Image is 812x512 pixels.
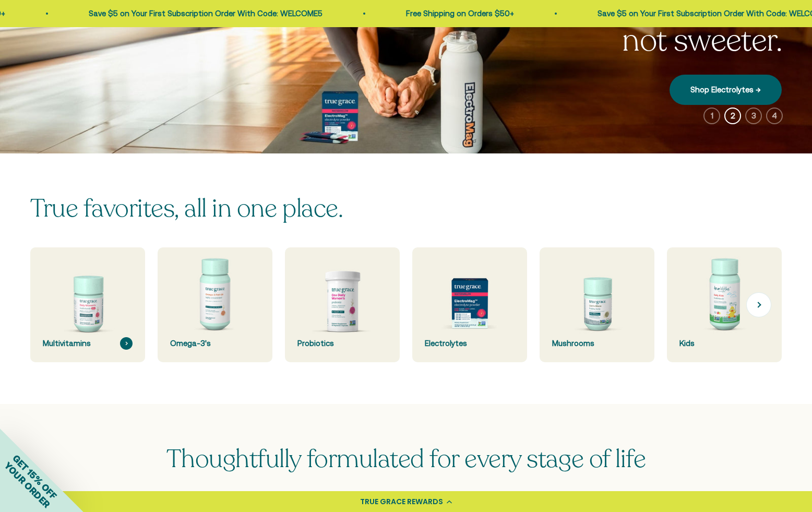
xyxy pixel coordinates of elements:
a: Electrolytes [412,247,527,362]
a: Omega-3's [158,247,272,362]
div: Mushrooms [552,337,642,350]
button: 1 [703,108,720,124]
button: 3 [745,108,762,124]
div: Kids [679,337,769,350]
div: Multivitamins [43,337,133,350]
div: Probiotics [297,337,387,350]
a: Free Shipping on Orders $50+ [405,9,514,18]
span: Thoughtfully formulated for every stage of life [166,442,646,476]
a: Multivitamins [30,247,145,362]
div: TRUE GRACE REWARDS [360,496,443,507]
a: Mushrooms [540,247,654,362]
span: GET 15% OFF [10,453,59,501]
div: Electrolytes [425,337,515,350]
button: 2 [724,108,741,124]
a: Probiotics [285,247,400,362]
span: YOUR ORDER [2,460,52,510]
div: Omega-3's [170,337,260,350]
a: Kids [667,247,782,362]
a: Shop Electrolytes → [670,75,782,105]
button: 4 [766,108,783,124]
p: Save $5 on Your First Subscription Order With Code: WELCOME5 [88,7,322,20]
split-lines: True favorites, all in one place. [30,192,343,225]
